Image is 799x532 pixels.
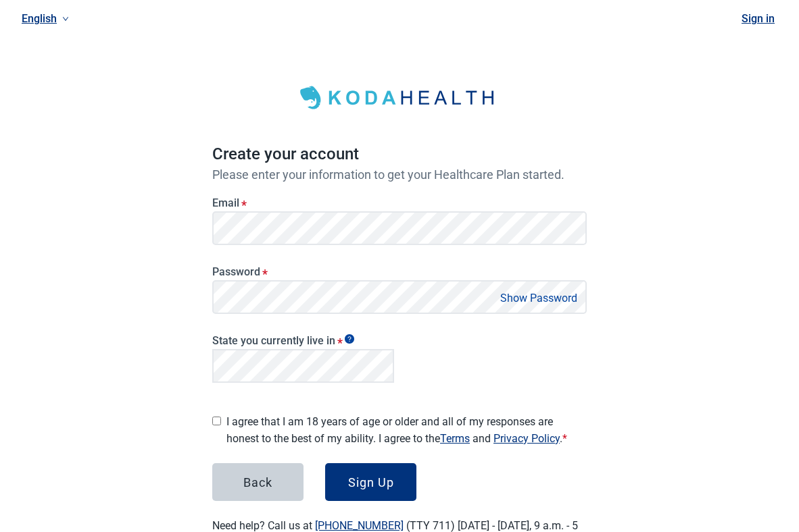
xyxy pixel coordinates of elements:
[742,12,775,25] a: Sign in
[315,519,404,532] a: [PHONE_NUMBER]
[493,432,560,445] a: Privacy Policy
[62,16,69,22] span: down
[212,334,394,347] label: State you currently live in
[212,167,587,182] p: Please enter your information to get your Healthcare Plan started.
[243,475,272,489] div: Back
[212,196,587,209] label: Email
[562,432,567,445] span: Required field
[345,334,354,344] span: Show tooltip
[325,463,416,501] button: Sign Up
[440,432,470,445] a: Terms
[348,475,394,489] div: Sign Up
[226,413,587,447] label: I agree that I am 18 years of age or older and all of my responses are honest to the best of my a...
[212,463,304,501] button: Back
[496,289,581,307] button: Show Password
[212,265,587,278] label: Password
[212,142,587,167] h1: Create your account
[291,81,508,115] img: Koda Health
[16,7,74,30] a: Current language: English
